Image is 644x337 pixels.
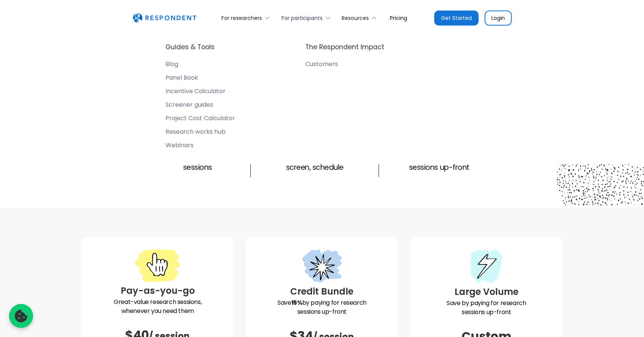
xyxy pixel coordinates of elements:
a: Project Cost Calculator [165,115,235,125]
div: Project Cost Calculator [165,115,235,122]
div: Panel Book [165,74,198,82]
div: For researchers [217,9,277,27]
div: For participants [282,14,323,22]
div: Research works hub [165,128,226,136]
strong: 15% [291,298,302,307]
div: For participants [277,9,337,27]
h4: The Respondent Impact [305,42,384,51]
p: Save by paying for research sessions up-front [252,298,392,316]
a: Customers [305,60,384,71]
a: Get Started [434,11,479,26]
div: Blog [165,60,178,68]
div: Incentive Calculator [165,88,226,95]
a: Research works hub [165,128,235,139]
a: Blog [165,60,235,71]
a: Login [485,11,512,26]
a: Incentive Calculator [165,88,235,98]
div: Screener guides [165,101,213,109]
a: Webinars [165,142,235,152]
h4: Guides & Tools [165,42,215,51]
h3: Large Volume [416,285,556,299]
div: Resources [342,14,369,22]
div: Webinars [165,142,194,149]
div: For researchers [221,14,262,22]
p: Save by paying for research sessions up-front [416,299,556,317]
h3: Pay-as-you-go [88,284,228,298]
a: home [133,13,196,23]
a: Panel Book [165,74,235,85]
a: Pricing [384,9,413,27]
img: Untitled UI logotext [133,13,196,23]
p: Great-value research sessions, whenever you need them [88,298,228,316]
h3: Credit Bundle [252,285,392,298]
div: Customers [305,60,338,68]
div: Resources [338,9,384,27]
a: Screener guides [165,101,235,112]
